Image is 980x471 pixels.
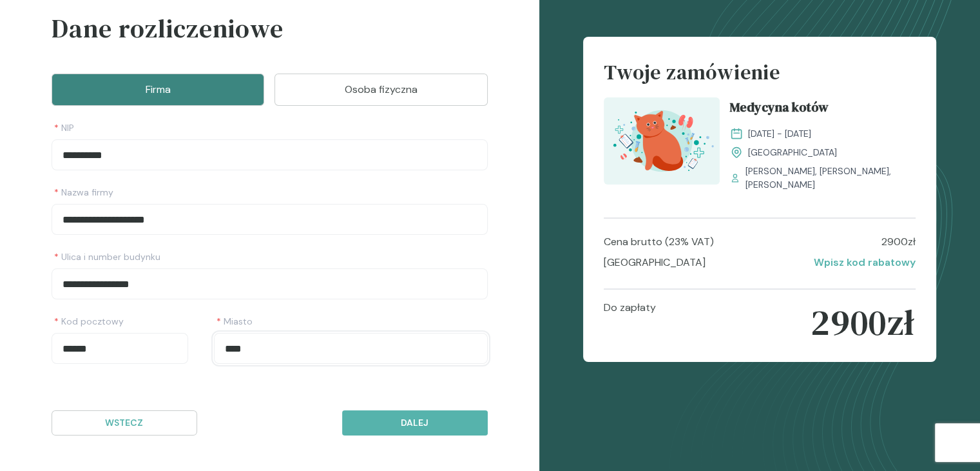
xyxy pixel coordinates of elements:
[730,97,916,122] a: Medycyna kotów
[62,416,186,430] p: Wstecz
[748,146,837,159] span: [GEOGRAPHIC_DATA]
[54,315,124,328] span: Kod pocztowy
[214,333,487,364] input: Miasto
[342,410,488,436] button: Dalej
[52,74,264,106] button: Firma
[604,300,656,345] p: Do zapłaty
[52,410,197,436] button: Wstecz
[604,57,916,97] h4: Twoje zamówienie
[216,315,253,328] span: Miasto
[291,82,471,97] p: Osoba fizyczna
[881,234,916,250] p: 2900 zł
[68,82,248,97] p: Firma
[604,255,706,270] p: [GEOGRAPHIC_DATA]
[748,127,811,141] span: [DATE] - [DATE]
[54,250,160,263] span: Ulica i number budynku
[353,416,477,430] p: Dalej
[54,186,113,199] span: Nazwa firmy
[52,139,488,170] input: NIP
[52,333,188,364] input: Kod pocztowy
[745,165,916,192] span: [PERSON_NAME], [PERSON_NAME], [PERSON_NAME]
[730,97,829,122] span: Medycyna kotów
[52,268,488,299] input: Ulica i number budynku
[811,300,915,345] p: 2900 zł
[52,9,488,63] h3: Dane rozliczeniowe
[814,255,916,270] p: Wpisz kod rabatowy
[274,74,487,106] button: Osoba fizyczna
[54,121,74,134] span: NIP
[52,204,488,235] input: Nazwa firmy
[604,97,720,185] img: aHfQZEMqNJQqH-e8_MedKot_T.svg
[604,234,714,250] p: Cena brutto (23% VAT)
